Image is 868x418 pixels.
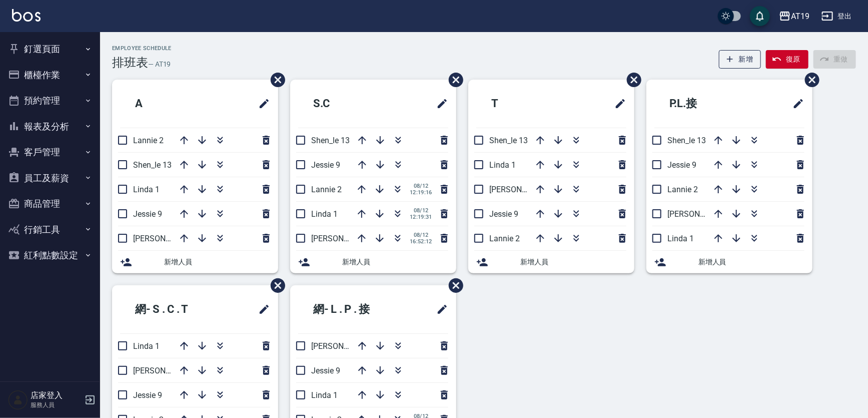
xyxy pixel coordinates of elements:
[430,92,448,116] span: 修改班表的標題
[263,65,287,95] span: 刪除班表
[8,390,28,410] img: Person
[252,92,270,116] span: 修改班表的標題
[311,185,342,194] span: Lannie 2
[786,92,804,116] span: 修改班表的標題
[12,9,41,22] img: Logo
[133,366,200,375] span: [PERSON_NAME] 6
[133,390,162,400] span: Jessie 9
[430,297,448,321] span: 修改班表的標題
[342,257,448,267] span: 新增人員
[290,251,456,273] div: 新增人員
[4,114,96,140] button: 報表及分析
[4,36,96,62] button: 釘選頁面
[112,45,172,52] h2: Employee Schedule
[133,160,172,170] span: Shen_le 13
[520,257,626,267] span: 新增人員
[4,139,96,165] button: 客戶管理
[476,86,561,122] h2: T
[311,234,378,243] span: [PERSON_NAME] 6
[133,341,160,351] span: Linda 1
[654,86,749,122] h2: P.L.接
[719,50,761,69] button: 新增
[133,136,164,145] span: Lannie 2
[667,185,698,194] span: Lannie 2
[263,271,287,300] span: 刪除班表
[311,136,350,145] span: Shen_le 13
[646,251,812,273] div: 新增人員
[775,6,813,27] button: AT19
[489,136,528,145] span: Shen_le 13
[698,257,804,267] span: 新增人員
[4,191,96,217] button: 商品管理
[791,10,809,23] div: AT19
[311,366,340,375] span: Jessie 9
[410,232,432,238] span: 08/12
[667,136,706,145] span: Shen_le 13
[410,238,432,245] span: 16:52:12
[667,209,734,219] span: [PERSON_NAME] 6
[4,88,96,114] button: 預約管理
[410,183,432,189] span: 08/12
[489,234,520,243] span: Lannie 2
[750,6,770,26] button: save
[252,297,270,321] span: 修改班表的標題
[410,207,432,214] span: 08/12
[311,390,338,400] span: Linda 1
[133,185,160,194] span: Linda 1
[441,271,465,300] span: 刪除班表
[120,86,205,122] h2: A
[112,56,148,70] h3: 排班表
[766,50,808,69] button: 復原
[410,214,432,220] span: 12:19:31
[4,217,96,243] button: 行銷工具
[410,189,432,196] span: 12:19:16
[489,185,556,194] span: [PERSON_NAME] 6
[468,251,634,273] div: 新增人員
[797,65,821,95] span: 刪除班表
[298,291,408,327] h2: 網- L . P . 接
[4,165,96,191] button: 員工及薪資
[817,7,856,26] button: 登出
[4,242,96,268] button: 紅利點數設定
[133,234,200,243] span: [PERSON_NAME] 6
[31,400,82,409] p: 服務人員
[608,92,626,116] span: 修改班表的標題
[441,65,465,95] span: 刪除班表
[298,86,388,122] h2: S.C
[619,65,643,95] span: 刪除班表
[112,251,278,273] div: 新增人員
[667,234,694,243] span: Linda 1
[120,291,228,327] h2: 網- S . C . T
[311,209,338,219] span: Linda 1
[164,257,270,267] span: 新增人員
[311,160,340,170] span: Jessie 9
[31,390,82,400] h5: 店家登入
[667,160,696,170] span: Jessie 9
[489,209,518,219] span: Jessie 9
[148,59,171,70] h6: — AT19
[311,341,378,351] span: [PERSON_NAME] 6
[4,62,96,88] button: 櫃檯作業
[133,209,162,219] span: Jessie 9
[489,160,516,170] span: Linda 1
